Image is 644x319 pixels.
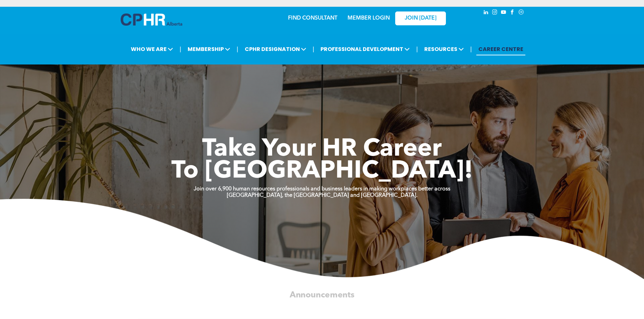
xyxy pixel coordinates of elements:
span: JOIN [DATE] [405,15,436,22]
a: FIND CONSULTANT [288,16,337,21]
strong: [GEOGRAPHIC_DATA], the [GEOGRAPHIC_DATA] and [GEOGRAPHIC_DATA]. [227,193,418,198]
a: instagram [491,8,499,18]
span: WHO WE ARE [129,43,175,55]
span: CPHR DESIGNATION [243,43,308,55]
li: | [180,42,181,56]
a: CAREER CENTRE [476,43,525,55]
span: RESOURCES [422,43,466,55]
span: MEMBERSHIP [186,43,232,55]
li: | [470,42,472,56]
a: Social network [518,8,525,18]
img: A blue and white logo for cp alberta [121,14,182,26]
span: Take Your HR Career [202,137,442,162]
li: | [416,42,418,56]
a: JOIN [DATE] [395,11,446,25]
li: | [237,42,238,56]
span: PROFESSIONAL DEVELOPMENT [318,43,412,55]
strong: Join over 6,900 human resources professionals and business leaders in making workplaces better ac... [194,186,450,192]
a: youtube [500,8,507,18]
span: Announcements [290,291,355,299]
span: To [GEOGRAPHIC_DATA]! [171,159,473,184]
li: | [313,42,314,56]
a: facebook [509,8,516,18]
a: linkedin [482,8,490,18]
a: MEMBER LOGIN [348,16,390,21]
